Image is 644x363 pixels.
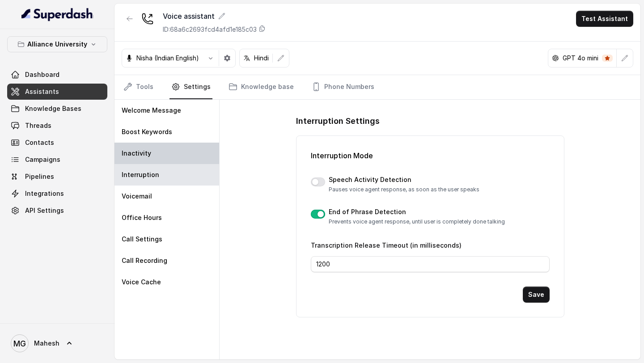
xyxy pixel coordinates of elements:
a: Mahesh [7,331,107,356]
p: Interruption Mode [311,150,550,161]
a: Pipelines [7,169,107,185]
span: Contacts [25,138,54,147]
a: Dashboard [7,67,107,83]
p: ID: 68a6c2693fcd4afd1e185c03 [163,25,257,34]
a: Campaigns [7,152,107,168]
p: Call Recording [122,256,167,265]
p: Hindi [254,54,269,63]
p: Interruption [122,170,159,179]
svg: openai logo [552,55,559,62]
button: Test Assistant [576,11,633,27]
span: Knowledge Bases [25,104,81,113]
a: Tools [122,75,155,99]
a: Contacts [7,135,107,151]
img: light.svg [21,7,93,21]
p: GPT 4o mini [563,54,598,63]
span: Threads [25,121,51,130]
a: Knowledge Bases [7,101,107,117]
a: API Settings [7,203,107,219]
a: Knowledge base [227,75,296,99]
span: Pipelines [25,172,54,181]
p: Alliance University [27,39,87,50]
span: API Settings [25,206,64,215]
span: Campaigns [25,155,60,164]
nav: Tabs [122,75,633,99]
a: Settings [169,75,212,99]
label: Transcription Release Timeout (in milliseconds) [311,241,462,249]
a: Threads [7,118,107,134]
text: MG [13,339,26,348]
p: Nisha (Indian English) [136,54,199,63]
p: Welcome Message [122,106,181,115]
button: Alliance University [7,36,107,52]
h1: Interruption Settings [296,114,564,128]
p: Pauses voice agent response, as soon as the user speaks [329,186,479,193]
span: Integrations [25,189,64,198]
p: Boost Keywords [122,127,172,136]
a: Integrations [7,186,107,202]
a: Assistants [7,84,107,100]
div: Voice assistant [163,11,266,21]
p: Call Settings [122,235,162,244]
span: Dashboard [25,70,59,79]
button: Save [523,287,550,303]
p: Prevents voice agent response, until user is completely done talking [329,218,505,225]
p: Office Hours [122,213,162,222]
p: Inactivity [122,149,151,158]
p: Speech Activity Detection [329,175,479,184]
p: End of Phrase Detection [329,207,505,216]
a: Phone Numbers [310,75,376,99]
p: Voicemail [122,192,152,201]
span: Mahesh [34,339,59,348]
span: Assistants [25,87,59,96]
p: Voice Cache [122,278,161,287]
